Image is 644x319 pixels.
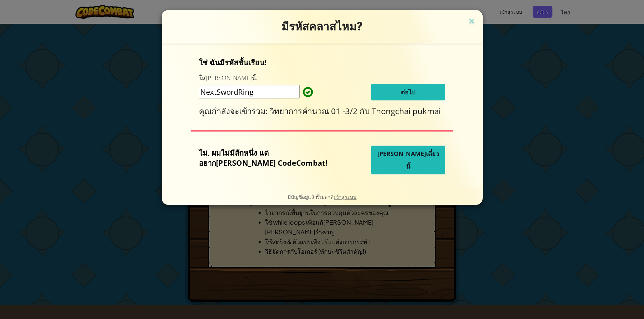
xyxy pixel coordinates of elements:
[199,74,257,82] label: ใส่[PERSON_NAME]นี้:
[360,105,372,116] span: กับ
[199,57,445,67] p: ใช่ ฉันมีรหัสชั้นเรียน!
[371,146,445,174] button: [PERSON_NAME]เดี๋ยวนี้
[372,105,441,116] span: Thongchai pukmai
[401,88,415,96] span: ต่อไป
[270,105,360,116] span: วิทยาการคำนวณ 01 -3/2
[199,148,338,168] p: ไม่, ผมไม่มีสักหนึ่ง แต่อยาก[PERSON_NAME] CodeCombat!
[199,105,270,116] span: คุณกำลังจะเข้าร่วม:
[334,193,357,200] a: เข้าสู่ระบบ
[371,84,445,100] button: ต่อไป
[281,20,363,33] span: มีรหัสคลาสไหม?
[467,17,476,27] img: close icon
[287,193,334,200] span: มีบัญชีอยู่แล้วรึเปล่า?
[377,150,439,170] span: [PERSON_NAME]เดี๋ยวนี้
